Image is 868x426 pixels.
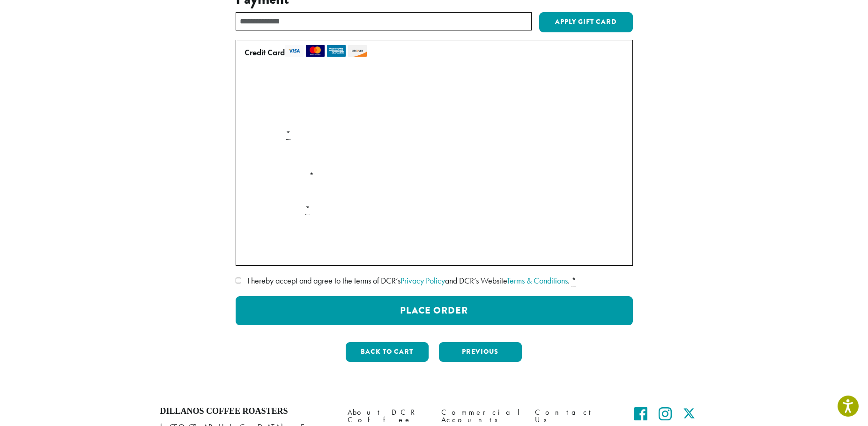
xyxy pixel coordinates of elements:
img: discover [348,45,367,57]
span: I hereby accept and agree to the terms of DCR’s and DCR’s Website . [247,275,569,286]
abbr: required [305,203,310,215]
img: mastercard [306,45,325,57]
abbr: required [286,128,290,140]
label: Credit Card [245,45,620,60]
button: Back to cart [346,342,429,362]
h4: Dillanos Coffee Roasters [160,406,334,417]
button: Apply Gift Card [539,12,633,33]
button: Place Order [236,296,633,325]
a: Terms & Conditions [506,275,567,286]
input: I hereby accept and agree to the terms of DCR’sPrivacy Policyand DCR’s WebsiteTerms & Conditions. * [236,277,242,284]
a: Privacy Policy [400,275,445,286]
button: Previous [439,342,522,362]
img: amex [327,45,346,57]
abbr: required [571,275,576,286]
img: visa [285,45,304,57]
